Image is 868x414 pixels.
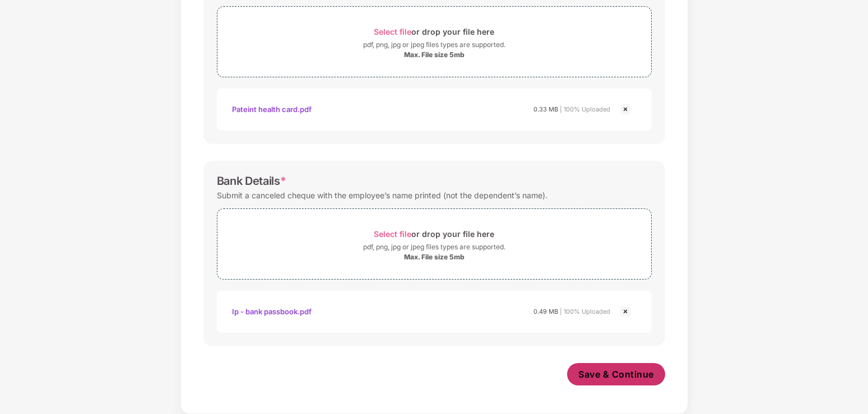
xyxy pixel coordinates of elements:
[374,24,494,39] div: or drop your file here
[560,105,610,113] span: | 100% Uploaded
[217,174,286,188] div: Bank Details
[374,229,411,239] span: Select file
[560,308,610,315] span: | 100% Uploaded
[619,103,632,116] img: svg+xml;base64,PHN2ZyBpZD0iQ3Jvc3MtMjR4MjQiIHhtbG5zPSJodHRwOi8vd3d3LnczLm9yZy8yMDAwL3N2ZyIgd2lkdG...
[217,188,547,203] div: Submit a canceled cheque with the employee’s name printed (not the dependent’s name).
[232,100,312,119] div: Pateint health card.pdf
[404,50,465,59] div: Max. File size 5mb
[363,39,505,50] div: pdf, png, jpg or jpeg files types are supported.
[217,217,651,271] span: Select fileor drop your file herepdf, png, jpg or jpeg files types are supported.Max. File size 5mb
[578,368,654,380] span: Save & Continue
[533,105,558,113] span: 0.33 MB
[404,253,465,262] div: Max. File size 5mb
[619,305,632,318] img: svg+xml;base64,PHN2ZyBpZD0iQ3Jvc3MtMjR4MjQiIHhtbG5zPSJodHRwOi8vd3d3LnczLm9yZy8yMDAwL3N2ZyIgd2lkdG...
[374,226,494,241] div: or drop your file here
[217,15,651,68] span: Select fileor drop your file herepdf, png, jpg or jpeg files types are supported.Max. File size 5mb
[232,302,312,321] div: Ip - bank passbook.pdf
[533,308,558,315] span: 0.49 MB
[567,363,665,385] button: Save & Continue
[363,241,505,253] div: pdf, png, jpg or jpeg files types are supported.
[374,27,411,36] span: Select file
